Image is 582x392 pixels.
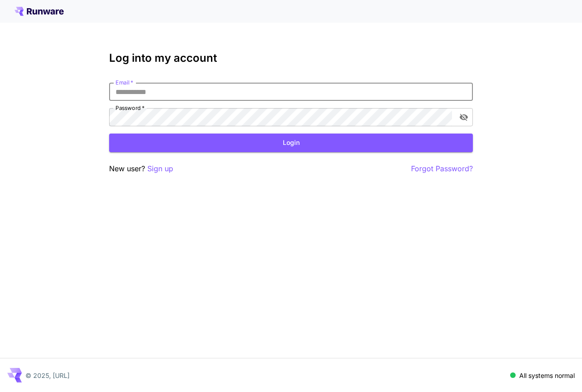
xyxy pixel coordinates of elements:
[109,52,473,65] h3: Log into my account
[456,109,472,125] button: toggle password visibility
[115,79,133,86] label: Email
[519,371,575,380] p: All systems normal
[115,104,145,112] label: Password
[147,163,173,174] button: Sign up
[109,134,473,152] button: Login
[411,163,473,174] button: Forgot Password?
[109,163,173,174] p: New user?
[25,371,70,380] p: © 2025, [URL]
